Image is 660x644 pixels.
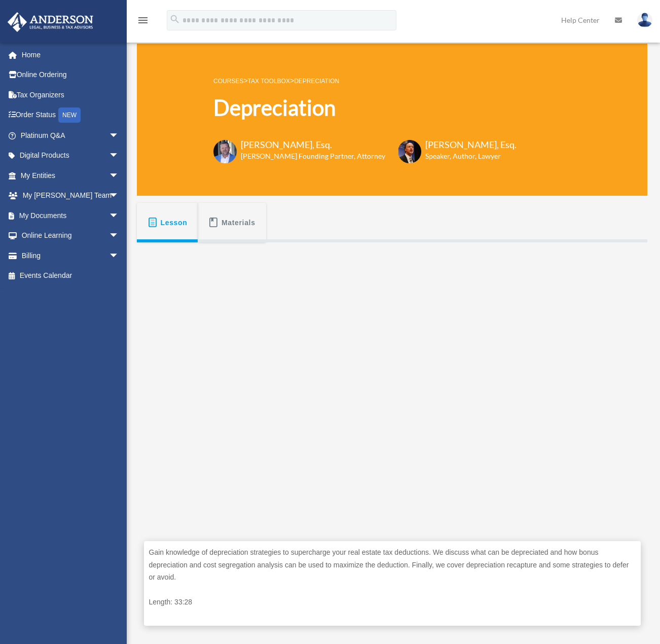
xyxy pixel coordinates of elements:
i: menu [137,14,149,26]
span: arrow_drop_down [109,226,129,246]
span: Lesson [161,213,188,232]
h6: Speaker, Author, Lawyer [425,151,504,161]
span: Materials [222,213,255,232]
h6: [PERSON_NAME] Founding Partner, Attorney [241,151,385,161]
a: Events Calendar [7,266,134,286]
span: arrow_drop_down [109,146,129,166]
a: Billingarrow_drop_down [7,245,134,266]
i: search [169,14,180,25]
a: Home [7,45,134,65]
a: Digital Productsarrow_drop_down [7,146,134,166]
iframe: Depreciation [144,257,641,536]
a: My Entitiesarrow_drop_down [7,165,134,186]
a: Tax Toolbox [248,78,290,85]
a: menu [137,18,149,26]
h3: [PERSON_NAME], Esq. [241,138,385,151]
p: Gain knowledge of depreciation strategies to supercharge your real estate tax deductions. We disc... [149,546,636,584]
h1: Depreciation [213,93,517,123]
a: Order StatusNEW [7,105,134,126]
img: User Pic [637,13,652,27]
span: arrow_drop_down [109,245,129,266]
div: NEW [58,108,81,123]
h3: [PERSON_NAME], Esq. [425,138,517,151]
span: arrow_drop_down [109,125,129,146]
p: Length: 33:28 [149,596,636,609]
img: Toby-circle-head.png [213,140,237,163]
a: My Documentsarrow_drop_down [7,205,134,226]
img: Scott-Estill-Headshot.png [398,140,421,163]
a: Online Ordering [7,65,134,85]
img: Anderson Advisors Platinum Portal [5,12,96,32]
a: Tax Organizers [7,85,134,105]
a: My [PERSON_NAME] Teamarrow_drop_down [7,186,134,206]
span: arrow_drop_down [109,186,129,206]
span: arrow_drop_down [109,165,129,186]
a: COURSES [213,78,243,85]
a: Online Learningarrow_drop_down [7,226,134,246]
a: Platinum Q&Aarrow_drop_down [7,125,134,146]
span: arrow_drop_down [109,205,129,226]
a: Depreciation [294,78,339,85]
p: > > [213,75,517,87]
